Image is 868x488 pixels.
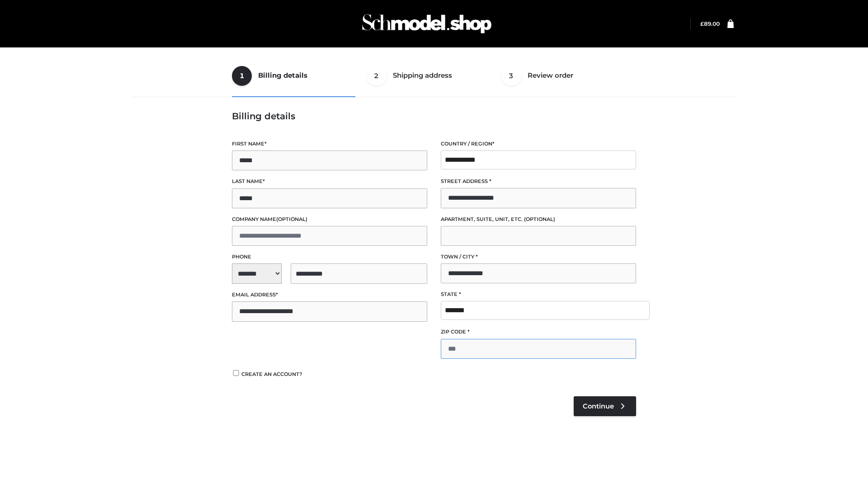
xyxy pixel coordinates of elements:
input: Create an account? [232,370,240,376]
span: Create an account? [241,371,302,377]
h3: Billing details [232,111,636,122]
label: Company name [232,215,427,224]
span: £ [700,20,704,27]
label: Town / City [441,253,636,261]
a: Continue [574,396,636,416]
img: Schmodel Admin 964 [359,6,495,42]
label: Apartment, suite, unit, etc. [441,215,636,224]
bdi: 89.00 [700,20,720,27]
label: Street address [441,177,636,186]
label: Country / Region [441,140,636,148]
label: Phone [232,253,427,261]
label: Email address [232,291,427,299]
label: ZIP Code [441,328,636,336]
span: (optional) [524,216,555,222]
a: £89.00 [700,20,720,27]
span: (optional) [276,216,307,222]
label: State [441,290,636,299]
span: Continue [583,402,614,410]
label: Last name [232,177,427,186]
label: First name [232,140,427,148]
